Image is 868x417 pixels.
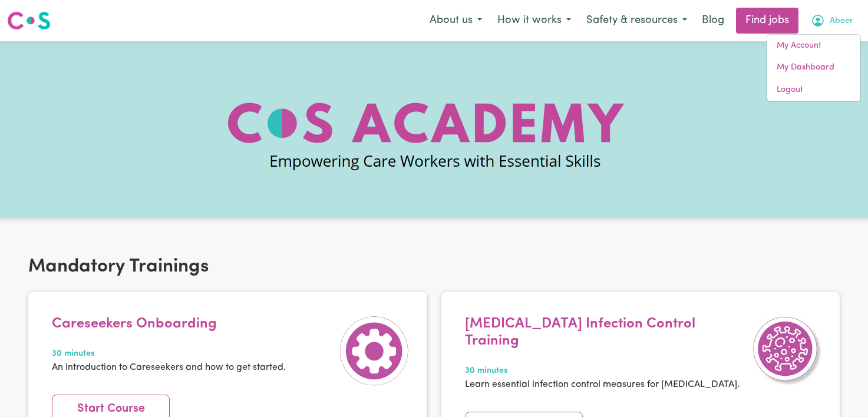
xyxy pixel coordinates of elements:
div: My Account [767,34,861,102]
p: An introduction to Careseekers and how to get started. [52,360,286,375]
button: About us [422,8,490,33]
p: Learn essential infection control measures for [MEDICAL_DATA]. [465,378,746,392]
a: My Account [767,35,860,57]
button: My Account [803,8,861,33]
span: 30 minutes [465,365,746,378]
button: Safety & resources [579,8,695,33]
a: My Dashboard [767,57,860,79]
a: Careseekers logo [7,7,51,34]
span: 30 minutes [52,347,286,360]
img: Careseekers logo [7,10,51,31]
a: Logout [767,79,860,101]
a: Find jobs [736,8,798,34]
button: How it works [490,8,579,33]
h2: Mandatory Trainings [28,256,840,278]
a: Blog [695,8,731,34]
h4: Careseekers Onboarding [52,316,286,333]
span: Abeer [830,15,853,28]
h4: [MEDICAL_DATA] Infection Control Training [465,316,746,350]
